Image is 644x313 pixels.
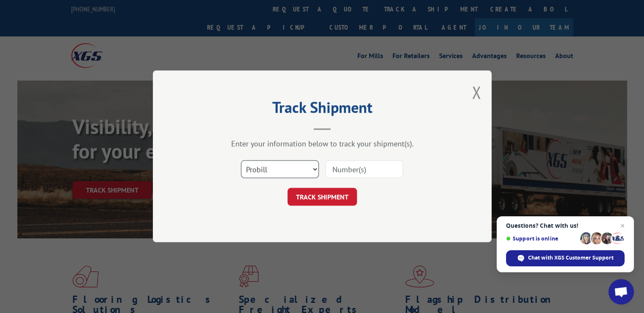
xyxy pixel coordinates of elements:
[528,254,614,262] span: Chat with XGS Customer Support
[472,81,481,103] button: Close modal
[617,221,627,231] span: Close chat
[287,188,357,206] button: TRACK SHIPMENT
[195,101,449,117] h2: Track Shipment
[608,279,634,305] div: Open chat
[325,161,403,179] input: Number(s)
[506,250,625,266] div: Chat with XGS Customer Support
[506,222,625,229] span: Questions? Chat with us!
[506,235,577,242] span: Support is online
[195,139,449,149] div: Enter your information below to track your shipment(s).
